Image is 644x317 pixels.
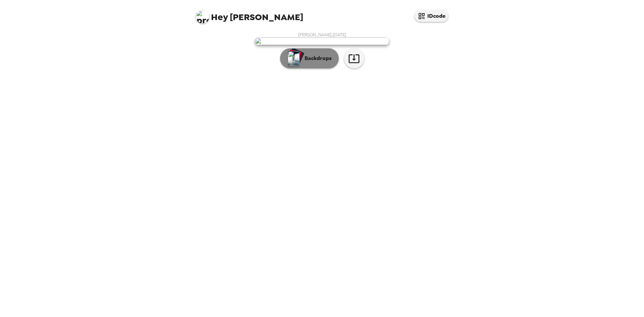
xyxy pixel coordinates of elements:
span: [PERSON_NAME] [196,7,303,22]
p: Backdrops [301,54,332,62]
button: Backdrops [280,48,339,68]
span: Hey [211,11,228,23]
span: [PERSON_NAME] , [DATE] [298,32,346,38]
button: IDcode [415,10,448,22]
img: profile pic [196,10,209,23]
img: user [255,38,389,45]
